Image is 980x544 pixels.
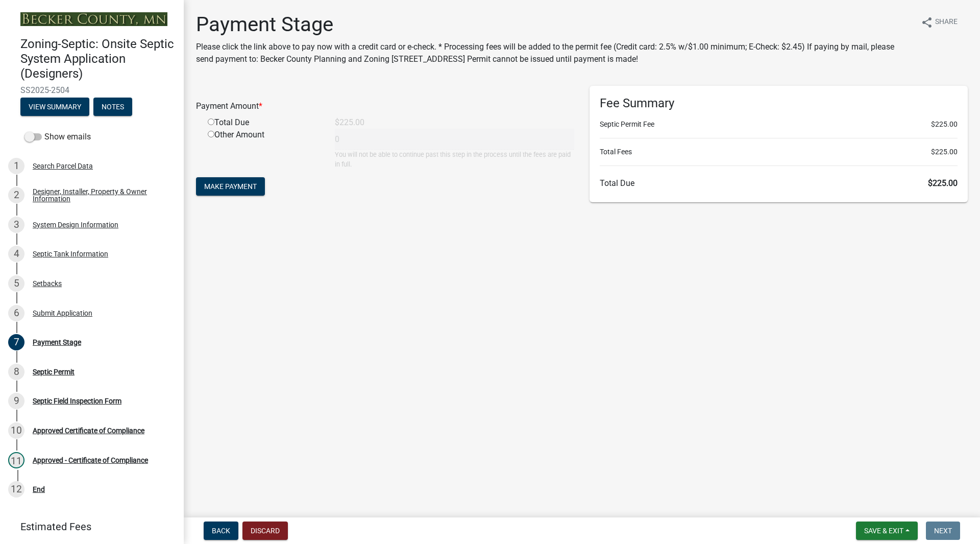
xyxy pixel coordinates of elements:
[600,147,958,157] li: Total Fees
[8,452,24,468] div: 11
[935,16,958,29] span: Share
[931,119,958,130] span: $225.00
[33,280,62,287] div: Setbacks
[196,177,265,196] button: Make Payment
[200,129,327,169] div: Other Amount
[242,522,288,540] button: Discard
[934,527,952,535] span: Next
[33,188,167,202] div: Designer, Installer, Property & Owner Information
[8,217,24,233] div: 3
[8,275,24,292] div: 5
[93,98,132,116] button: Notes
[20,103,89,111] wm-modal-confirm: Summary
[93,103,132,111] wm-modal-confirm: Notes
[33,162,93,170] div: Search Parcel Data
[20,37,176,81] h4: Zoning-Septic: Onsite Septic System Application (Designers)
[8,246,24,262] div: 4
[8,393,24,409] div: 9
[600,119,958,130] li: Septic Permit Fee
[926,522,960,540] button: Next
[8,516,167,537] a: Estimated Fees
[33,457,148,464] div: Approved - Certificate of Compliance
[8,364,24,380] div: 8
[8,187,24,203] div: 2
[8,334,24,350] div: 7
[8,305,24,321] div: 6
[33,221,118,228] div: System Design Information
[8,481,24,498] div: 12
[600,96,958,111] h6: Fee Summary
[8,158,24,174] div: 1
[204,182,257,191] span: Make Payment
[8,422,24,439] div: 10
[913,12,966,32] button: shareShare
[33,339,81,346] div: Payment Stage
[20,85,163,95] span: SS2025-2504
[196,41,913,65] p: Please click the link above to pay now with a credit card or e-check. * Processing fees will be a...
[864,527,903,535] span: Save & Exit
[928,178,958,188] span: $225.00
[196,12,913,37] h1: Payment Stage
[188,100,582,112] div: Payment Amount
[212,527,230,535] span: Back
[200,116,327,129] div: Total Due
[931,147,958,157] span: $225.00
[33,310,92,317] div: Submit Application
[33,368,75,375] div: Septic Permit
[600,178,958,188] h6: Total Due
[33,397,121,405] div: Septic Field Inspection Form
[24,131,91,143] label: Show emails
[33,486,45,493] div: End
[921,16,933,29] i: share
[33,250,108,257] div: Septic Tank Information
[204,522,238,540] button: Back
[20,12,167,26] img: Becker County, Minnesota
[856,522,918,540] button: Save & Exit
[20,98,89,116] button: View Summary
[33,427,144,434] div: Approved Certificate of Compliance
